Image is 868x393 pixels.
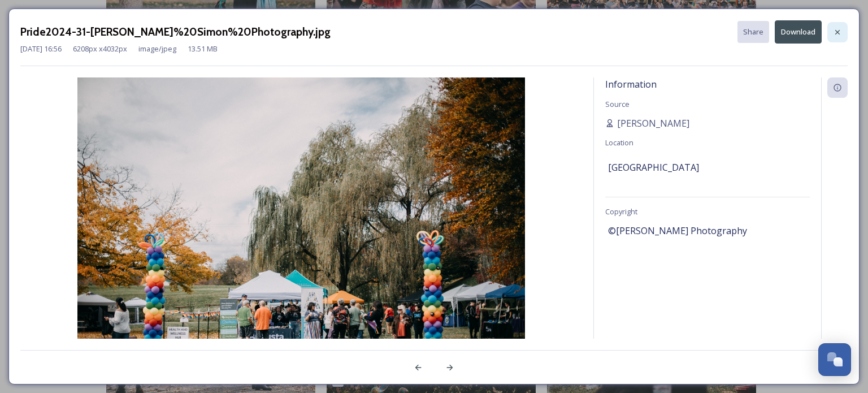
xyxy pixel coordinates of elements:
[73,44,127,54] span: 6208 px x 4032 px
[20,77,582,369] img: Pride2024-31-Kate%2520Simon%2520Photography.jpg
[20,24,331,40] h3: Pride2024-31-[PERSON_NAME]%20Simon%20Photography.jpg
[138,44,176,54] span: image/jpeg
[605,99,630,109] span: Source
[605,78,657,90] span: Information
[737,21,769,43] button: Share
[608,224,747,237] span: ©[PERSON_NAME] Photography
[818,343,851,376] button: Open Chat
[605,137,633,148] span: Location
[617,116,689,130] span: [PERSON_NAME]
[775,20,822,44] button: Download
[20,44,62,54] span: [DATE] 16:56
[188,44,218,54] span: 13.51 MB
[605,206,637,217] span: Copyright
[608,161,699,174] span: [GEOGRAPHIC_DATA]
